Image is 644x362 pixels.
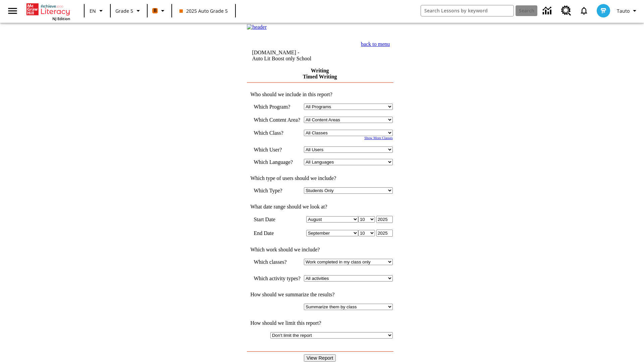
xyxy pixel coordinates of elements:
input: search field [421,5,514,16]
a: Resource Center, Will open in new tab [557,2,575,20]
button: Grade: Grade 5, Select a grade [113,5,145,17]
td: End Date [254,230,301,237]
nobr: Auto Lit Boost only School [252,56,311,61]
a: back to menu [361,41,390,47]
img: avatar image [597,4,610,17]
div: Home [26,2,70,21]
nobr: Which Content Area? [254,117,300,123]
span: EN [90,7,96,14]
button: Open side menu [3,1,22,21]
span: Grade 5 [115,7,133,14]
td: Which type of users should we include? [247,175,393,181]
a: Show More Classes [364,136,393,140]
span: B [154,6,157,15]
td: Which Class? [254,130,301,136]
span: Tauto [617,7,630,14]
button: Profile/Settings [614,5,641,17]
button: Language: EN, Select a language [87,5,108,17]
td: [DOMAIN_NAME] - [252,50,337,62]
td: Which classes? [254,259,301,265]
td: Start Date [254,216,301,223]
a: Data Center [539,2,557,20]
td: Which work should we include? [247,247,393,253]
td: How should we summarize the results? [247,292,393,298]
button: Select a new avatar [593,2,614,19]
td: Who should we include in this report? [247,92,393,98]
td: What date range should we look at? [247,204,393,210]
a: Writing Timed Writing [303,68,337,79]
span: NJ Edition [52,16,70,21]
a: Notifications [575,2,593,19]
td: How should we limit this report? [247,320,393,326]
td: Which Type? [254,187,301,194]
img: header [247,24,267,30]
td: Which Program? [254,104,301,110]
td: Which Language? [254,159,301,165]
button: Boost Class color is orange. Change class color [150,5,169,17]
input: View Report [304,354,336,362]
span: 2025 Auto Grade 5 [179,7,228,14]
td: Which User? [254,146,301,153]
td: Which activity types? [254,275,301,282]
